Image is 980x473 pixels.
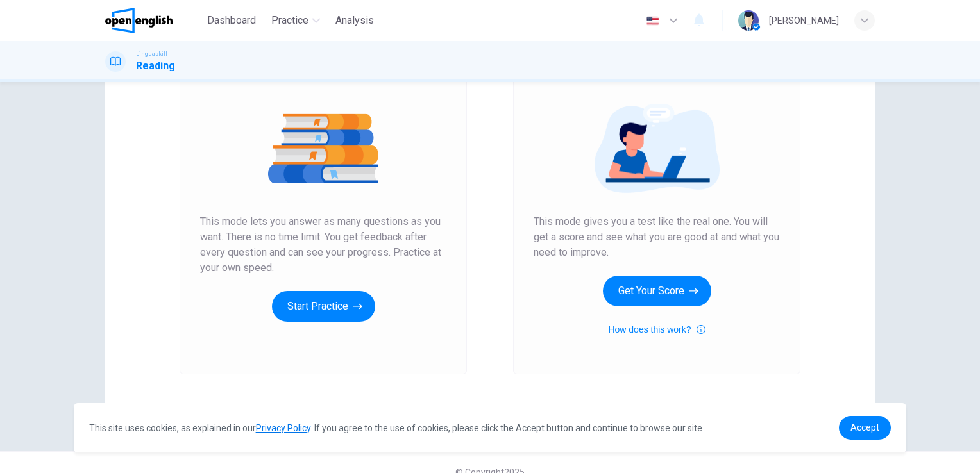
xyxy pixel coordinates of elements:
[271,13,308,28] span: Practice
[850,422,879,433] span: Accept
[136,49,167,58] span: Linguaskill
[738,10,759,31] img: Profile picture
[89,423,704,433] span: This site uses cookies, as explained in our . If you agree to the use of cookies, please click th...
[603,276,711,306] button: Get Your Score
[256,423,310,433] a: Privacy Policy
[136,58,175,74] h1: Reading
[105,8,173,33] img: OpenEnglish logo
[534,214,780,260] span: This mode gives you a test like the real one. You will get a score and see what you are good at a...
[608,322,705,337] button: How does this work?
[202,9,261,32] button: Dashboard
[335,13,374,28] span: Analysis
[266,9,325,32] button: Practice
[74,403,907,452] div: cookieconsent
[105,8,202,33] a: OpenEnglish logo
[200,214,446,276] span: This mode lets you answer as many questions as you want. There is no time limit. You get feedback...
[769,13,839,28] div: [PERSON_NAME]
[207,13,256,28] span: Dashboard
[272,291,375,322] button: Start Practice
[645,16,661,26] img: en
[839,416,891,440] a: dismiss cookie message
[330,9,379,32] button: Analysis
